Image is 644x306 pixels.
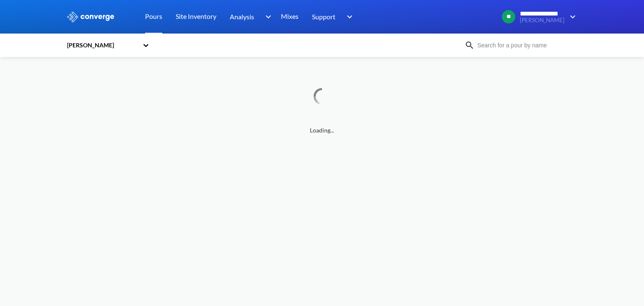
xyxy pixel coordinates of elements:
[260,12,273,22] img: downArrow.svg
[230,11,254,22] span: Analysis
[66,126,578,135] span: Loading...
[312,11,335,22] span: Support
[475,41,576,50] input: Search for a pour by name
[66,41,138,50] div: [PERSON_NAME]
[341,12,355,22] img: downArrow.svg
[564,12,578,22] img: downArrow.svg
[66,11,115,22] img: logo_ewhite.svg
[520,17,564,23] span: [PERSON_NAME]
[465,40,475,50] img: icon-search.svg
